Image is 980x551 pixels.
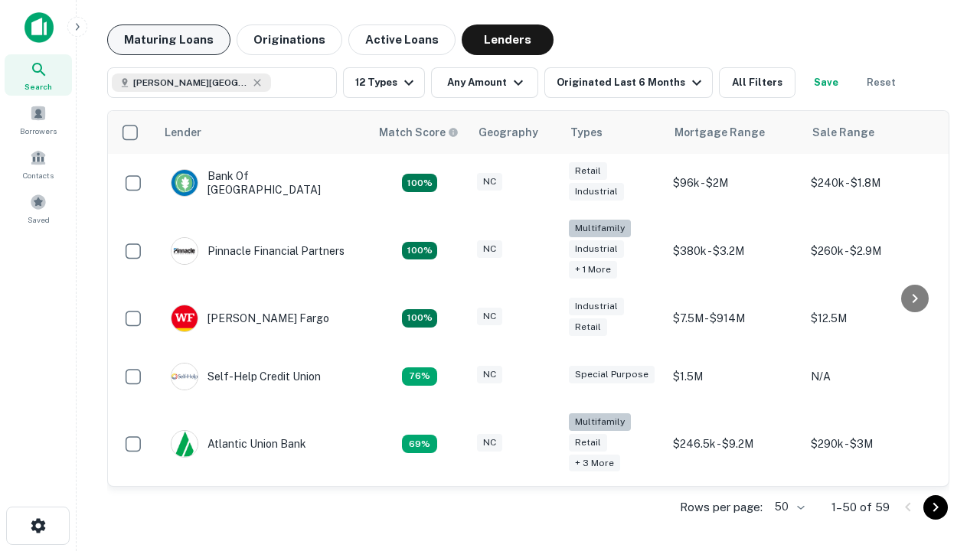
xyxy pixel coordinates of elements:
button: Reset [857,67,906,98]
a: Contacts [5,143,72,184]
div: NC [477,366,502,383]
td: $246.5k - $9.2M [665,406,803,483]
div: Matching Properties: 15, hasApolloMatch: undefined [402,309,437,328]
div: Matching Properties: 11, hasApolloMatch: undefined [402,367,437,386]
div: Pinnacle Financial Partners [171,237,345,265]
div: Bank Of [GEOGRAPHIC_DATA] [171,169,354,197]
img: picture [171,238,198,264]
th: Mortgage Range [665,111,803,154]
button: Originated Last 6 Months [544,67,713,98]
img: picture [171,364,198,390]
td: $96k - $2M [665,154,803,212]
div: Special Purpose [569,366,655,383]
button: Go to next page [923,495,948,520]
div: Retail [569,318,607,336]
div: Industrial [569,183,624,201]
img: capitalize-icon.png [24,12,54,43]
div: NC [477,434,502,452]
th: Types [561,111,665,154]
div: Multifamily [569,220,631,237]
div: NC [477,240,502,258]
div: Multifamily [569,413,631,431]
span: [PERSON_NAME][GEOGRAPHIC_DATA], [GEOGRAPHIC_DATA] [133,76,248,90]
a: Borrowers [5,99,72,140]
div: Retail [569,162,607,180]
span: Saved [28,214,50,226]
div: [PERSON_NAME] Fargo [171,305,329,332]
td: $260k - $2.9M [803,212,941,289]
div: NC [477,308,502,325]
div: Self-help Credit Union [171,363,321,390]
button: All Filters [719,67,795,98]
button: Any Amount [431,67,538,98]
div: + 3 more [569,455,620,472]
div: Mortgage Range [675,123,765,142]
div: Matching Properties: 26, hasApolloMatch: undefined [402,242,437,260]
div: Originated Last 6 Months [557,73,706,92]
div: 50 [769,496,807,518]
div: Matching Properties: 10, hasApolloMatch: undefined [402,435,437,453]
th: Lender [155,111,370,154]
td: $240k - $1.8M [803,154,941,212]
span: Borrowers [20,125,57,137]
div: Capitalize uses an advanced AI algorithm to match your search with the best lender. The match sco... [379,124,459,141]
button: Lenders [462,24,554,55]
button: Originations [237,24,342,55]
p: 1–50 of 59 [831,498,890,517]
button: 12 Types [343,67,425,98]
td: N/A [803,347,941,406]
td: $12.5M [803,289,941,347]
button: Maturing Loans [107,24,230,55]
div: Geography [479,123,538,142]
p: Rows per page: [680,498,763,517]
td: $7.5M - $914M [665,289,803,347]
div: Retail [569,434,607,452]
div: Atlantic Union Bank [171,430,306,458]
td: $380k - $3.2M [665,212,803,289]
div: Industrial [569,240,624,258]
div: + 1 more [569,261,617,279]
div: Sale Range [812,123,874,142]
iframe: Chat Widget [903,380,980,453]
div: NC [477,173,502,191]
a: Saved [5,187,72,229]
td: $1.5M [665,347,803,406]
img: picture [171,305,198,331]
div: Types [570,123,603,142]
img: picture [171,431,198,457]
span: Contacts [23,169,54,181]
td: $290k - $3M [803,406,941,483]
div: Lender [165,123,201,142]
img: picture [171,170,198,196]
th: Geography [469,111,561,154]
div: Matching Properties: 15, hasApolloMatch: undefined [402,174,437,192]
h6: Match Score [379,124,456,141]
th: Capitalize uses an advanced AI algorithm to match your search with the best lender. The match sco... [370,111,469,154]
a: Search [5,54,72,96]
th: Sale Range [803,111,941,154]
button: Save your search to get updates of matches that match your search criteria. [802,67,851,98]
button: Active Loans [348,24,456,55]
span: Search [24,80,52,93]
div: Industrial [569,298,624,315]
